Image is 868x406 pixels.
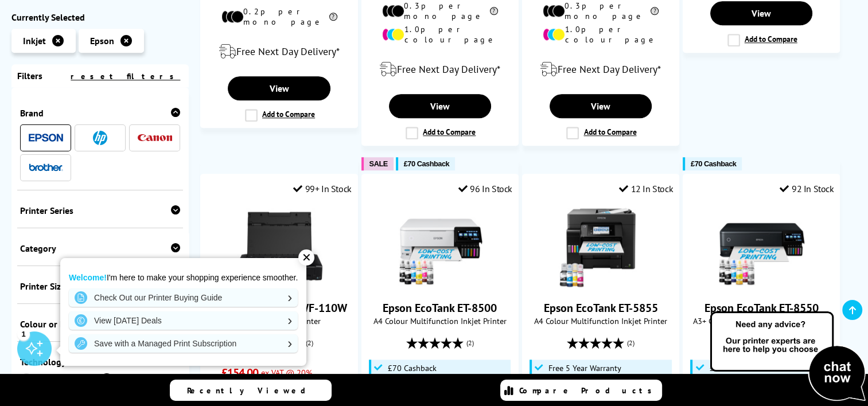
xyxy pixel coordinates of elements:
span: Filters [17,70,42,81]
span: Recently Viewed [187,385,317,396]
a: Save with a Managed Print Subscription [69,334,298,353]
li: 1.0p per colour page [543,24,659,45]
img: Epson EcoTank ET-8500 [397,203,483,289]
label: Add to Compare [727,34,797,46]
span: Inkjet [23,35,46,46]
span: A4 Colour Multifunction Inkjet Printer [368,315,512,326]
a: Epson [29,131,63,145]
img: HP [93,131,107,145]
a: Epson EcoTank ET-8500 [397,280,483,291]
div: modal_delivery [207,36,351,68]
a: Recently Viewed [170,380,332,401]
li: 0.3p per mono page [543,1,659,21]
img: Canon [138,134,172,142]
a: Epson EcoTank ET-8550 [704,300,819,315]
span: ex VAT @ 20% [261,367,312,378]
a: Epson WorkForce WF-110W [212,300,347,315]
img: Epson EcoTank ET-8550 [718,203,804,289]
div: 1 [17,327,30,340]
img: Epson [29,134,63,142]
a: reset filters [71,71,180,81]
label: Add to Compare [406,127,476,139]
button: £70 Cashback [683,157,742,170]
div: Colour or Mono [20,318,180,330]
a: Inkjet [100,373,181,386]
button: SALE [361,157,394,170]
div: Printer Series [20,205,180,216]
a: View [389,94,491,118]
img: Epson EcoTank ET-5855 [558,203,644,289]
label: Add to Compare [245,109,315,122]
span: (2) [627,332,635,354]
p: I'm here to make your shopping experience smoother. [69,272,298,283]
div: Printer Size [20,280,180,292]
a: View [DATE] Deals [69,311,298,330]
span: £154.00 [221,365,259,380]
span: A4 Colour Multifunction Inkjet Printer [528,315,673,326]
li: 0.2p per mono page [221,6,337,27]
img: Epson WorkForce WF-110W [236,203,322,289]
strong: Welcome! [69,273,107,282]
a: Laser [20,373,100,386]
span: (2) [466,332,474,354]
span: £70 Cashback [691,159,736,168]
div: Category [20,243,180,254]
label: Add to Compare [566,127,636,139]
span: (2) [306,332,313,354]
span: Free 5 Year Warranty [548,364,621,373]
div: Currently Selected [11,11,189,23]
a: Epson EcoTank ET-5855 [558,280,644,291]
span: SALE [369,159,388,168]
a: Brother [29,161,63,175]
a: Check Out our Printer Buying Guide [69,288,298,307]
a: View [550,94,652,118]
a: Compare Products [500,380,662,401]
a: View [710,1,812,25]
a: Epson EcoTank ET-5855 [543,300,657,315]
div: modal_delivery [528,53,673,85]
span: £70 Cashback [388,364,437,373]
a: Canon [138,131,172,145]
button: £70 Cashback [396,157,455,170]
a: HP [83,131,118,145]
li: 1.0p per colour page [382,24,498,45]
span: Compare Products [519,385,658,396]
div: 12 In Stock [619,183,673,194]
span: A3+ Colour Multifunction Inkjet Printer [689,315,834,326]
img: Brother [29,163,63,171]
span: Epson [90,35,114,46]
div: Brand [20,107,180,119]
li: 0.3p per mono page [382,1,498,21]
div: ✕ [298,249,314,266]
img: Open Live Chat window [707,310,868,404]
a: View [228,76,330,100]
div: 99+ In Stock [293,183,352,194]
a: Epson EcoTank ET-8500 [383,300,497,315]
a: Epson EcoTank ET-8550 [718,280,804,291]
div: modal_delivery [368,53,512,85]
span: £70 Cashback [404,159,449,168]
div: 96 In Stock [458,183,512,194]
div: 92 In Stock [780,183,834,194]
